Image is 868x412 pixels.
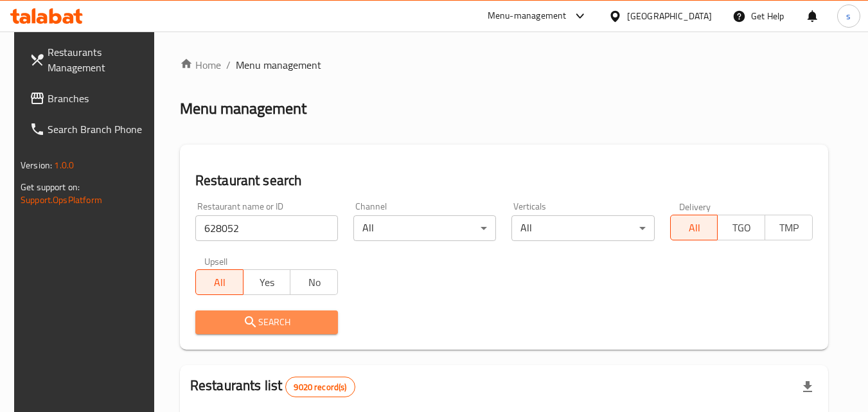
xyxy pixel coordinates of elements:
div: Menu-management [488,8,567,24]
div: All [511,215,654,241]
button: TMP [765,215,813,240]
div: Total records count [285,377,355,397]
button: No [290,269,338,295]
span: 1.0.0 [54,157,74,174]
label: Upsell [204,256,228,265]
span: s [846,9,851,23]
a: Branches [19,83,159,114]
div: All [353,215,496,241]
span: Yes [249,273,286,292]
a: Restaurants Management [19,37,159,83]
nav: breadcrumb [180,57,828,73]
button: All [195,269,244,295]
span: Get support on: [21,179,80,195]
a: Home [180,57,221,73]
input: Search for restaurant name or ID.. [195,215,338,241]
h2: Menu management [180,98,306,119]
span: Menu management [236,57,321,73]
h2: Restaurant search [195,171,813,190]
span: 9020 record(s) [286,381,354,393]
span: Branches [48,91,149,106]
h2: Restaurants list [190,376,355,397]
button: Yes [243,269,291,295]
a: Support.OpsPlatform [21,192,102,208]
span: Search [206,314,328,330]
span: All [201,273,238,292]
span: TMP [770,219,808,237]
span: Restaurants Management [48,44,149,75]
button: TGO [717,215,765,240]
label: Delivery [679,202,711,211]
div: [GEOGRAPHIC_DATA] [627,9,712,23]
button: Search [195,310,338,334]
li: / [226,57,231,73]
div: Export file [792,372,823,402]
span: Version: [21,157,52,174]
button: All [670,215,718,240]
span: TGO [723,219,760,237]
span: Search Branch Phone [48,121,149,137]
a: Search Branch Phone [19,114,159,145]
span: All [676,219,713,237]
span: No [296,273,333,292]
